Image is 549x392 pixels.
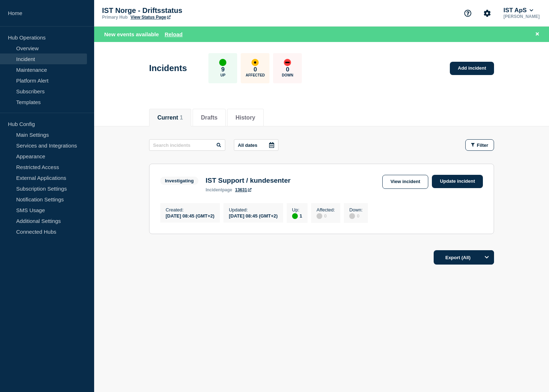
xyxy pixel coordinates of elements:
div: disabled [317,213,322,219]
p: Affected [246,73,265,77]
button: Current 1 [157,115,183,121]
button: Reload [165,31,183,37]
button: Filter [465,139,494,151]
p: Primary Hub [102,15,128,20]
div: up [219,59,226,66]
p: Updated : [229,207,278,213]
div: disabled [349,213,355,219]
p: Down : [349,207,363,213]
button: Drafts [201,115,217,121]
p: 0 [286,66,289,73]
button: Account settings [480,6,495,21]
button: IST ApS [502,7,535,14]
input: Search incidents [149,139,225,151]
button: Support [460,6,475,21]
div: down [284,59,291,66]
a: Update incident [432,175,483,188]
h1: Incidents [149,63,187,73]
div: 1 [292,213,302,219]
button: History [235,115,255,121]
p: 0 [254,66,257,73]
p: 9 [221,66,225,73]
p: All dates [238,143,257,148]
div: up [292,213,298,219]
p: Created : [166,207,214,213]
p: Up [220,73,225,77]
span: incident [206,187,222,192]
a: 13631 [235,187,251,192]
span: Investigating [160,177,198,185]
a: Add incident [450,62,494,75]
a: View Status Page [130,15,170,20]
button: All dates [234,139,278,151]
p: IST Norge - Driftsstatus [102,6,246,15]
span: Filter [477,143,488,148]
button: Export (All) [434,250,494,265]
div: 0 [317,213,335,219]
span: 1 [180,115,183,121]
button: Options [480,250,494,265]
a: View incident [382,175,429,189]
p: Affected : [317,207,335,213]
h3: IST Support / kundesenter [206,177,290,185]
p: Down [282,73,294,77]
div: [DATE] 08:45 (GMT+2) [166,213,214,219]
div: [DATE] 08:45 (GMT+2) [229,213,278,219]
div: 0 [349,213,363,219]
p: [PERSON_NAME] [502,14,541,19]
p: page [206,187,232,192]
div: affected [252,59,259,66]
span: New events available [104,31,159,37]
p: Up : [292,207,302,213]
